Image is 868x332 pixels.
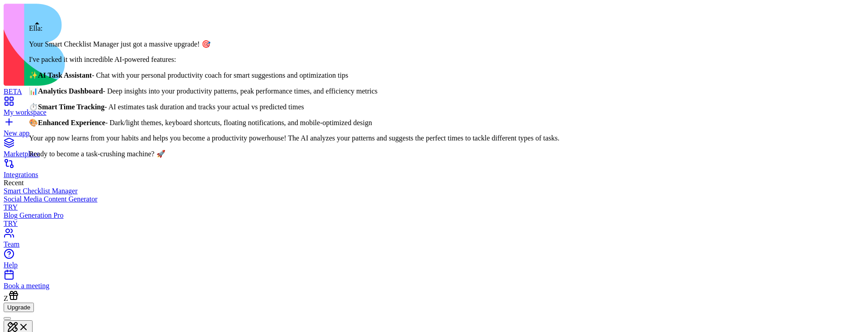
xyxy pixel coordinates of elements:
a: Help [4,253,864,269]
a: Team [4,232,864,248]
div: Help [4,261,864,269]
strong: Analytics Dashboard [38,87,103,95]
strong: Smart Time Tracking [38,103,104,111]
span: Z [4,295,8,302]
div: TRY [4,203,864,211]
div: Integrations [4,171,864,179]
div: New app [4,129,864,137]
span: Dashboard [25,19,57,37]
img: logo [4,4,367,86]
div: BETA [4,88,864,96]
a: Book a meeting [4,274,864,290]
a: Integrations [4,163,864,179]
p: Your app now learns from your habits and helps you become a productivity powerhouse! The AI analy... [29,134,559,142]
a: Marketplace [4,142,864,158]
a: Social Media Content GeneratorTRY [4,195,864,211]
p: ✨ - Chat with your personal productivity coach for smart suggestions and optimization tips [29,71,559,79]
a: New app [4,121,864,137]
div: Blog Generation Pro [4,211,864,220]
a: Home [25,7,42,16]
div: Book a meeting [4,282,864,290]
div: TRY [4,220,864,228]
button: Upgrade [4,303,34,312]
div: Marketplace [4,150,864,158]
div: My workspace [4,108,864,117]
span: Recent [4,179,24,187]
strong: Enhanced Experience [38,119,105,126]
a: Upgrade [4,303,34,311]
p: Ready to become a task-crushing machine? 🚀 [29,150,559,158]
div: Team [4,240,864,248]
div: Social Media Content Generator [4,195,864,203]
p: I've packed it with incredible AI-powered features: [29,56,559,64]
nav: breadcrumb [25,7,57,37]
p: 🎨 - Dark/light themes, keyboard shortcuts, floating notifications, and mobile-optimized design [29,118,559,127]
a: BETA [4,79,864,96]
strong: AI Task Assistant [38,71,92,79]
p: ⏱️ - AI estimates task duration and tracks your actual vs predicted times [29,103,559,111]
h1: Dashboard [11,56,70,72]
a: Blog Generation ProTRY [4,211,864,228]
span: Ella: [29,24,42,32]
p: 📊 - Deep insights into your productivity patterns, peak performance times, and efficiency metrics [29,87,559,95]
button: Quick Actions [57,14,94,30]
p: Your Smart Checklist Manager just got a massive upgrade! 🎯 [29,40,559,48]
a: Smart Checklist Manager [4,187,864,195]
a: My workspace [4,100,864,117]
